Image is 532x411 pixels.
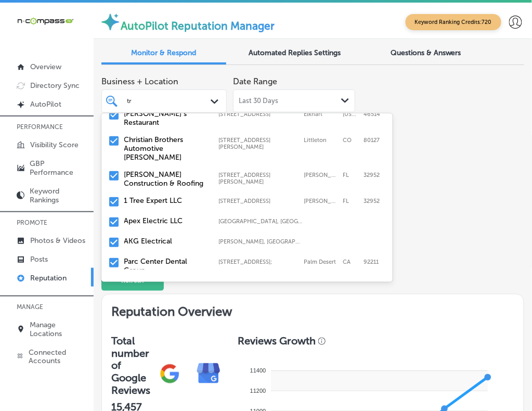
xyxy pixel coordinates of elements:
img: 660ab0bf-5cc7-4cb8-ba1c-48b5ae0f18e60NCTV_CLogo_TV_Black_-500x88.png [17,16,74,26]
label: CO [343,137,358,150]
label: CA [343,259,358,265]
label: Palm Desert [304,259,338,265]
label: FL [343,172,358,185]
span: Business + Location [101,76,227,86]
label: 5828 South Swadley Street [219,137,299,150]
p: GBP Performance [30,159,88,177]
p: Directory Sync [30,81,80,90]
label: Wiedmann Construction & Roofing [124,170,209,188]
label: Christian Brothers Automotive Ken Caryl [124,135,209,162]
label: Parc Center Dental Group [124,257,209,275]
label: Apex Electric LLC [124,216,209,225]
img: autopilot-icon [100,11,121,32]
p: Keyword Rankings [30,187,88,204]
span: Last 30 Days [239,97,278,105]
label: Littleton [304,137,338,150]
tspan: 11200 [250,388,266,394]
span: Questions & Answers [391,48,461,57]
tspan: 11400 [250,367,266,374]
p: Overview [30,62,61,71]
label: AutoPilot Reputation Manager [121,19,275,32]
img: e7ababfa220611ac49bdb491a11684a6.png [189,354,228,393]
label: Elkhart [304,111,338,118]
img: gPZS+5FD6qPJAAAAABJRU5ErkJggg== [150,354,189,393]
label: AKG Electrical [124,237,209,246]
label: Merritt Island [304,198,338,204]
label: 777 E Merritt Island Cswy, Ste 314 [219,172,299,185]
label: 80127 [364,137,380,150]
label: 2917 Cassopolis Street [219,111,299,118]
p: Manage Locations [30,320,88,338]
p: Reputation [30,274,67,282]
label: 230 Bahama Drive [219,198,299,204]
label: Date Range [233,76,277,86]
p: AutoPilot [30,100,61,109]
h2: Reputation Overview [102,294,524,325]
label: Callahan s Restaurant [124,109,209,127]
label: 92211 [364,259,379,265]
span: Monitor & Respond [132,48,197,57]
span: Keyword Ranking Credits: 720 [406,14,501,30]
label: Erie, CO, USA | Denver, CO, USA | Lakewood, CO, USA | Superior, CO, USA | Thornton, CO, USA | Eng... [219,218,303,225]
label: 32952 [364,172,380,185]
p: Visibility Score [30,140,79,149]
label: Lyons, CO, USA | Aurora, CO, USA | Denver, CO, USA | Golden, CO, USA | Parker, CO, USA | Boulder,... [219,238,303,245]
label: 32952 [364,198,380,204]
label: Merritt Island [304,172,338,185]
label: 77564 Country Club Drive #350; [219,259,299,265]
p: Connected Accounts [29,348,88,366]
h3: Reviews Growth [238,335,316,347]
h3: Total number of Google Reviews [111,335,150,397]
label: 46514 [364,111,380,118]
p: Photos & Videos [30,236,85,245]
label: 1 Tree Expert LLC [124,196,209,205]
label: FL [343,198,358,204]
label: Indiana [343,111,358,118]
p: Posts [30,255,48,264]
span: Automated Replies Settings [249,48,341,57]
